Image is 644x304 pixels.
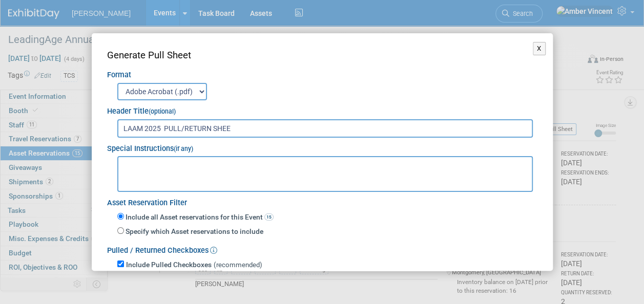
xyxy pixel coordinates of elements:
[124,212,274,223] label: Include all Asset reservations for this Event
[126,260,212,270] label: Include Pulled Checkboxes
[149,108,176,115] small: (optional)
[214,261,262,269] span: (recommended)
[124,227,263,237] label: Specify which Asset reservations to include
[107,100,537,117] div: Header Title
[107,62,537,81] div: Format
[174,145,193,153] small: (if any)
[107,240,537,256] div: Pulled / Returned Checkboxes
[264,213,274,221] span: 15
[533,42,546,55] button: X
[107,192,537,209] div: Asset Reservation Filter
[107,138,537,155] div: Special Instructions
[107,49,537,62] div: Generate Pull Sheet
